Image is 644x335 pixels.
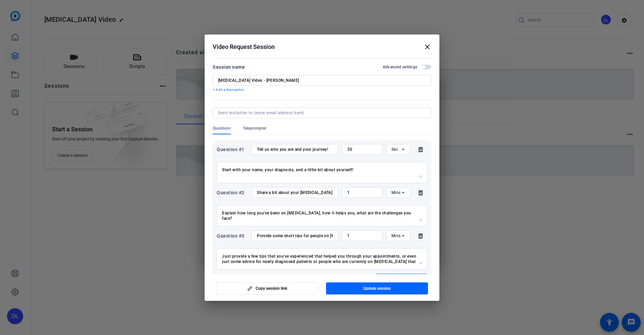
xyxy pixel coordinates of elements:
span: Sec [391,147,398,152]
span: Copy session link [256,286,287,291]
input: Enter your question here [257,147,333,152]
input: Enter Session Name [218,78,426,83]
p: + Add a description [213,87,431,92]
div: Question #3 [217,232,248,240]
button: Add another question [375,274,427,286]
div: Question #1 [217,145,248,153]
input: Send invitation to (enter email address here) [218,110,423,116]
h2: Advanced settings [383,64,417,70]
span: Mins [391,190,401,195]
input: Enter your question here [257,190,333,195]
div: Session name [213,63,245,71]
div: Video Request Session [213,43,431,51]
input: Enter your question here [257,233,333,239]
button: Copy session link [216,282,318,294]
mat-icon: close [423,43,431,51]
span: Teleprompter [243,126,266,131]
span: Mins [391,233,401,238]
input: Time [347,233,377,239]
div: Question #2 [217,189,248,197]
span: Update session [363,286,391,291]
span: Questions [213,126,231,131]
input: Time [347,147,377,152]
input: Time [347,190,377,195]
button: Update session [326,282,428,294]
